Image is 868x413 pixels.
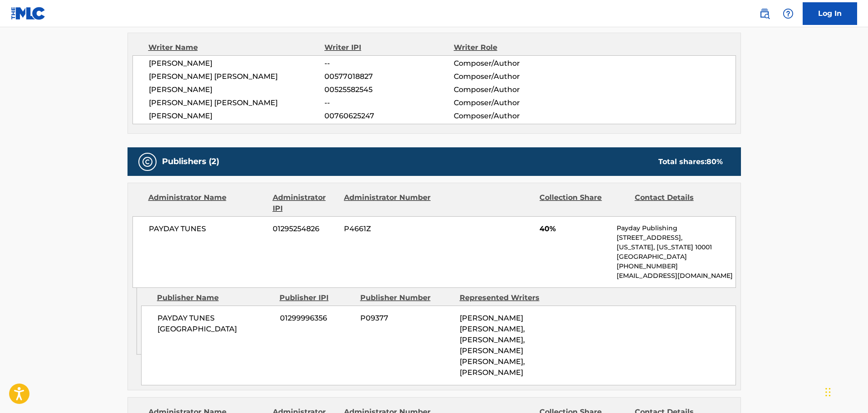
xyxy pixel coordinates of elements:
span: 00760625247 [324,111,453,121]
span: [PERSON_NAME] [PERSON_NAME] [149,97,325,108]
span: 01299996356 [280,313,353,324]
span: 80 % [706,157,723,166]
div: Writer Name [148,42,325,53]
img: Publishers [142,156,153,167]
div: Total shares: [658,156,723,167]
span: P09377 [360,313,453,324]
p: [GEOGRAPHIC_DATA] [617,252,735,262]
div: Glisser [825,379,831,406]
p: [US_STATE], [US_STATE] 10001 [617,243,735,252]
span: Composer/Author [454,84,571,95]
span: [PERSON_NAME] [PERSON_NAME], [PERSON_NAME], [PERSON_NAME] [PERSON_NAME], [PERSON_NAME] [460,314,525,377]
img: help [783,8,794,19]
div: Help [779,5,797,23]
img: search [759,8,770,19]
div: Administrator Name [148,192,266,214]
span: PAYDAY TUNES [GEOGRAPHIC_DATA] [157,313,273,335]
span: Composer/Author [454,111,571,121]
span: [PERSON_NAME] [149,111,325,121]
p: [STREET_ADDRESS], [617,233,735,243]
div: Contact Details [635,192,723,214]
h5: Publishers (2) [162,156,219,167]
span: -- [324,97,453,108]
iframe: Chat Widget [823,369,868,413]
span: 40% [539,224,610,234]
span: [PERSON_NAME] [149,58,325,69]
div: Collection Share [539,192,628,214]
span: 00577018827 [324,71,453,82]
div: Publisher Name [157,292,273,303]
span: 00525582545 [324,84,453,95]
div: Administrator Number [344,192,432,214]
div: Widget de chat [823,369,868,413]
p: [EMAIL_ADDRESS][DOMAIN_NAME] [617,271,735,281]
p: Payday Publishing [617,224,735,233]
img: MLC Logo [11,7,46,20]
a: Public Search [755,5,774,23]
div: Writer IPI [324,42,454,53]
span: 01295254826 [273,224,337,234]
div: Publisher Number [360,292,453,303]
span: -- [324,58,453,69]
span: [PERSON_NAME] [PERSON_NAME] [149,71,325,82]
span: Composer/Author [454,71,571,82]
div: Represented Writers [460,292,552,303]
p: [PHONE_NUMBER] [617,262,735,271]
span: [PERSON_NAME] [149,84,325,95]
span: Composer/Author [454,58,571,69]
div: Publisher IPI [280,292,353,303]
span: Composer/Author [454,97,571,108]
a: Log In [803,2,857,25]
div: Writer Role [454,42,571,53]
div: Administrator IPI [273,192,337,214]
span: P4661Z [344,224,432,234]
span: PAYDAY TUNES [149,224,266,234]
